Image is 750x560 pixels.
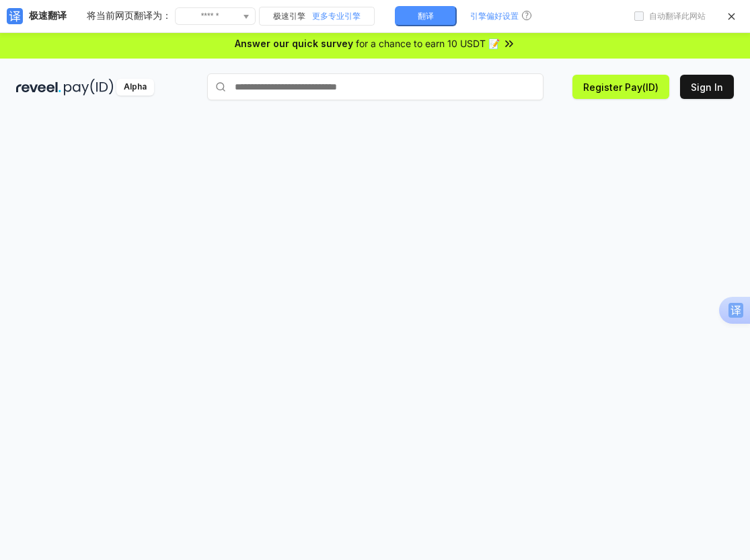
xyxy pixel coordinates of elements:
[16,79,61,96] img: reveel_dark
[235,36,353,50] span: Answer our quick survey
[64,79,114,96] img: pay_id
[680,75,734,99] button: Sign In
[356,36,500,50] span: for a chance to earn 10 USDT 📝
[572,75,669,99] button: Register Pay(ID)
[116,79,154,96] div: Alpha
